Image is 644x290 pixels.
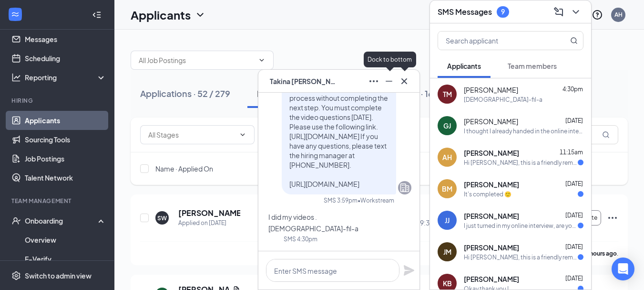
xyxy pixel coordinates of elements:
[25,111,106,130] a: Applicants
[25,73,107,82] div: Reporting
[92,10,102,20] svg: Collapse
[442,184,452,193] div: BM
[131,7,191,23] h1: Applicants
[257,87,327,99] div: Interviews · 3 / 15
[289,27,388,188] span: Hi [PERSON_NAME], Great news! You've moved on to the next stage of the application.We have a few ...
[447,62,481,70] span: Applicants
[140,87,230,99] div: Applications · 52 / 279
[570,37,578,44] svg: MagnifyingGlass
[464,243,519,252] span: [PERSON_NAME]
[464,180,519,189] span: [PERSON_NAME]
[25,216,98,226] div: Onboarding
[358,196,394,204] span: • Workstream
[383,75,395,87] svg: Minimize
[438,7,492,17] h3: SMS Messages
[464,253,578,261] div: Hi [PERSON_NAME], this is a friendly reminder. To move forward with your application for Team Mem...
[148,129,235,140] input: All Stages
[268,213,317,221] span: I did my videos .
[11,216,21,226] svg: UserCheck
[565,275,583,282] span: [DATE]
[560,149,583,156] span: 11:15am
[568,4,583,20] button: ChevronDown
[501,8,505,16] div: 9
[570,6,582,18] svg: ChevronDown
[139,55,254,65] input: All Job Postings
[464,96,542,104] div: [DEMOGRAPHIC_DATA]-fil-a
[364,52,416,67] div: Dock to bottom
[464,211,519,221] span: [PERSON_NAME]
[565,117,583,124] span: [DATE]
[607,212,618,224] svg: Ellipses
[11,197,104,205] div: Team Management
[10,10,20,19] svg: WorkstreamLogo
[443,247,451,257] div: JM
[397,74,412,89] button: Cross
[157,214,167,222] div: SW
[508,62,557,70] span: Team members
[366,74,381,89] button: Ellipses
[464,117,518,126] span: [PERSON_NAME]
[445,215,450,225] div: JJ
[25,30,106,49] a: Messages
[442,152,452,162] div: AH
[464,127,583,135] div: I thought I already handed in the online interview
[25,149,106,168] a: Job Postings
[25,130,106,149] a: Sourcing Tools
[443,89,452,99] div: TM
[614,11,623,19] div: AH
[582,250,617,257] b: 18 hours ago
[464,222,578,230] div: I just turned in my online interview, are you guys still hiring?
[25,49,106,68] a: Scheduling
[464,274,519,284] span: [PERSON_NAME]
[612,258,634,280] div: Open Intercom Messenger
[258,56,266,64] svg: ChevronDown
[25,230,106,249] a: Overview
[464,148,519,158] span: [PERSON_NAME]
[565,212,583,219] span: [DATE]
[399,182,410,193] svg: Company
[25,271,92,280] div: Switch to admin view
[438,32,551,50] input: Search applicant
[268,224,358,233] span: [DEMOGRAPHIC_DATA]-fil-a
[11,73,21,82] svg: Analysis
[324,196,358,204] div: SMS 3:59pm
[178,208,240,218] h5: [PERSON_NAME]
[381,74,397,89] button: Minimize
[592,9,603,21] svg: QuestionInfo
[464,85,518,95] span: [PERSON_NAME]
[25,168,106,187] a: Talent Network
[464,159,578,167] div: Hi [PERSON_NAME], this is a friendly reminder. To move forward with your application for Team Mem...
[403,265,415,276] svg: Plane
[565,180,583,187] span: [DATE]
[194,9,206,21] svg: ChevronDown
[284,235,317,243] div: SMS 4:30pm
[11,97,104,105] div: Hiring
[551,4,566,20] button: ComposeMessage
[464,190,511,198] div: It's completed 🙂
[368,75,379,87] svg: Ellipses
[270,76,337,86] span: Takina [PERSON_NAME]
[565,243,583,250] span: [DATE]
[443,279,452,288] div: KB
[25,249,106,269] a: E-Verify
[399,75,410,87] svg: Cross
[178,218,240,228] div: Applied on [DATE]
[602,131,610,139] svg: MagnifyingGlass
[553,6,564,18] svg: ComposeMessage
[562,86,583,93] span: 4:30pm
[11,271,21,280] svg: Settings
[155,164,213,173] span: Name · Applied On
[443,121,451,130] div: GJ
[239,131,246,139] svg: ChevronDown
